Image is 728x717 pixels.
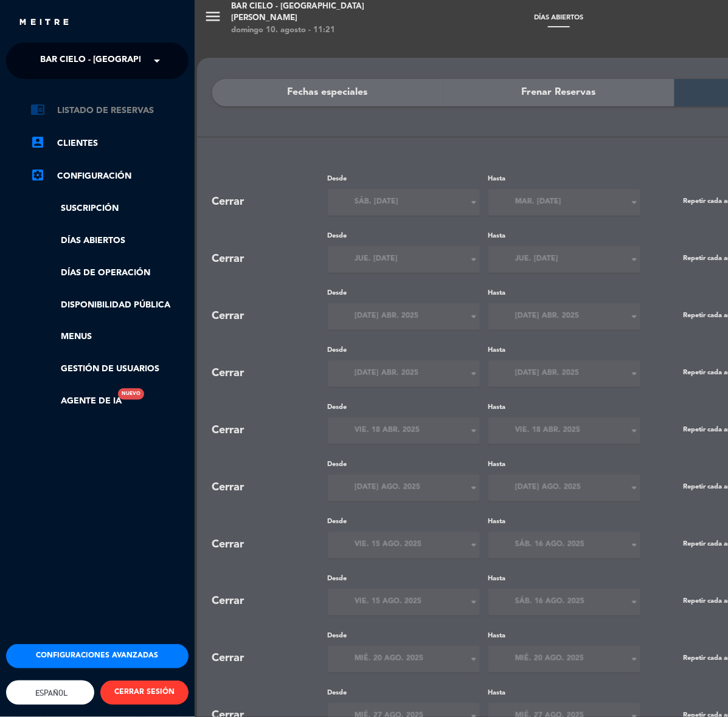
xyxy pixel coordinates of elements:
i: chrome_reader_mode [30,102,45,117]
i: settings_applications [30,168,45,182]
a: Agente de IANuevo [30,394,122,408]
button: CERRAR SESIÓN [100,681,189,705]
a: Días abiertos [30,234,189,248]
a: Días de Operación [30,266,189,280]
i: account_box [30,135,45,149]
a: Disponibilidad pública [30,298,189,312]
div: Nuevo [118,388,144,400]
a: Gestión de usuarios [30,362,189,376]
a: chrome_reader_modeListado de Reservas [30,103,189,118]
button: Configuraciones avanzadas [6,644,189,668]
span: Español [33,688,68,698]
a: Suscripción [30,202,189,216]
a: account_boxClientes [30,136,189,151]
span: Bar Cielo - [GEOGRAPHIC_DATA][PERSON_NAME] [40,48,254,74]
a: Configuración [30,169,189,184]
a: Menus [30,330,189,344]
img: MEITRE [18,18,70,27]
